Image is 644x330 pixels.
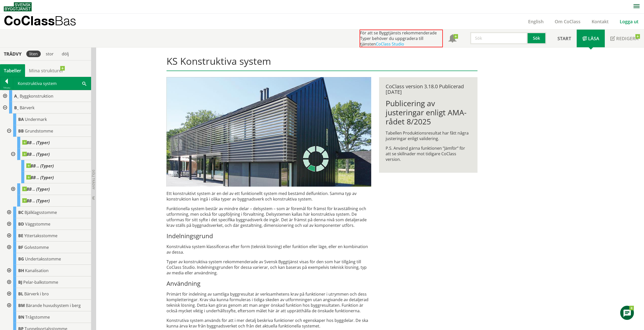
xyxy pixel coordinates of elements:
[448,35,456,43] span: Notifikationer
[13,77,91,90] div: Konstruktiva system
[8,148,91,183] div: Gå till informationssidan för CoClass Studio
[4,14,87,29] a: CoClassBas
[24,245,49,250] span: Golvstomme
[4,125,91,207] div: Gå till informationssidan för CoClass Studio
[167,77,371,187] img: structural-solar-shading.jpg
[24,233,57,238] span: Yttertaksstomme
[20,93,53,99] span: Byggkonstruktion
[18,291,23,297] span: BL
[25,221,50,227] span: Väggstomme
[4,18,76,24] p: CoClass
[18,279,22,285] span: BJ
[0,86,13,90] div: Tillbaka
[26,51,41,57] div: liten
[577,30,605,47] a: Läsa
[14,105,19,111] span: B_
[18,128,24,134] span: BB
[386,99,471,126] h1: Publicering av justeringar enligt AMA-rådet 8/2025
[4,230,91,241] div: Gå till informationssidan för CoClass Studio
[18,256,24,262] span: BG
[167,55,477,71] h1: KS Konstruktiva system
[22,152,50,157] span: BB .. (Typer)
[167,232,371,240] h3: Indelningsgrund
[528,32,546,44] button: Sök
[25,117,47,122] span: Undermark
[25,268,49,273] span: Kanalisation
[59,51,72,57] div: dölj
[586,18,614,25] a: Kontakt
[4,300,91,311] div: Gå till informationssidan för CoClass Studio
[25,314,50,320] span: Trågstomme
[614,18,644,25] a: Logga ut
[303,146,328,171] img: Laddar
[4,241,91,253] div: Gå till informationssidan för CoClass Studio
[360,30,443,47] div: För att se Byggtjänsts rekommenderade Typer behöver du uppgradera till tjänsten
[25,256,61,262] span: Undertaksstomme
[26,303,81,308] span: Bärande huvudsystem i berg
[24,291,49,297] span: Bärverk i bro
[386,130,471,141] p: Tabellen Produktionsresultat har fått några justeringar enligt validering.
[22,187,50,192] span: BB .. (Typer)
[4,311,91,323] div: Gå till informationssidan för CoClass Studio
[523,18,549,25] a: English
[22,198,50,203] span: BB .. (Typer)
[91,170,96,189] span: Dölj trädvy
[18,303,25,308] span: BM
[18,117,24,122] span: BA
[167,244,371,255] p: Konstruktiva system klassificeras efter form (teknisk lösning) eller funktion eller läge, eller e...
[25,64,67,77] a: Mina strukturer
[18,268,24,273] span: BH
[26,163,54,168] span: BB .. (Typer)
[386,84,471,95] div: CoClass version 3.18.0 Publicerad [DATE]
[23,279,58,285] span: Pelar-balkstomme
[26,175,54,180] span: BB .. (Typer)
[4,288,91,300] div: Gå till informationssidan för CoClass Studio
[25,210,57,215] span: Bjälklagsstomme
[18,245,23,250] span: BF
[1,51,24,57] div: Trädvy
[605,30,644,47] a: Redigera
[4,276,91,288] div: Gå till informationssidan för CoClass Studio
[4,2,32,11] img: Svensk Byggtjänst
[557,35,571,41] span: Start
[167,280,371,287] h3: Användning
[12,172,91,183] div: Gå till informationssidan för CoClass Studio
[167,318,371,329] p: Konstrutiva system används för att i mer detalj beskriva funktioner och egenskaper hos byggdelar....
[167,206,371,228] p: Funktionella system består av mindre delar – delsystem – som är föremål för främst för krav­ställ...
[8,183,91,195] div: Gå till informationssidan för CoClass Studio
[18,210,24,215] span: BC
[8,137,91,148] div: Gå till informationssidan för CoClass Studio
[167,291,371,314] p: Primärt för indelning av samtliga byggresultat är verksamhetens krav på funktioner i ut­rym­men o...
[18,221,24,227] span: BD
[20,105,34,111] span: Bärverk
[4,207,91,218] div: Gå till informationssidan för CoClass Studio
[18,314,24,320] span: BN
[588,35,599,41] span: Läsa
[616,35,638,41] span: Redigera
[552,30,577,47] a: Start
[25,128,53,134] span: Grundstomme
[167,259,371,276] p: Typer av konstruktiva system rekommenderade av Svensk Byggtjänst visas för den som har tillgång t...
[55,13,76,28] span: Bas
[549,18,586,25] a: Om CoClass
[376,41,404,47] a: CoClass Studio
[4,114,91,125] div: Gå till informationssidan för CoClass Studio
[470,32,528,44] input: Sök
[18,233,23,238] span: BE
[167,191,371,202] p: Ett konstruktivt system är en del av ett funktionellt system med bestämd delfunktion. Samma typ a...
[43,51,57,57] div: stor
[4,265,91,276] div: Gå till informationssidan för CoClass Studio
[4,253,91,265] div: Gå till informationssidan för CoClass Studio
[386,145,471,162] p: P.S. Använd gärna funktionen ”Jämför” för att se skillnader mot tidigare CoClass version.
[82,81,86,86] span: Sök i tabellen
[12,160,91,172] div: Gå till informationssidan för CoClass Studio
[14,93,19,99] span: A_
[8,195,91,207] div: Gå till informationssidan för CoClass Studio
[4,218,91,230] div: Gå till informationssidan för CoClass Studio
[22,140,50,145] span: BB .. (Typer)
